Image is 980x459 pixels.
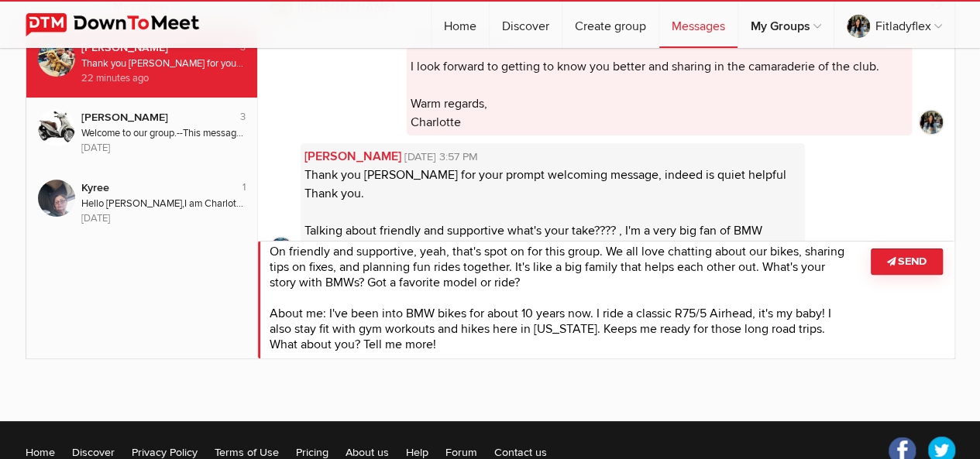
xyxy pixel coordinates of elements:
[490,2,562,48] a: Discover
[38,180,75,217] img: Kyree
[81,197,246,211] div: Hello [PERSON_NAME], I am Charlotte, a new member of Multifamily Investing Zero-to-One. Please, I...
[81,180,223,197] div: Kyree
[38,39,75,77] img: Zhang Li
[38,39,246,86] a: Zhang Li 3 [PERSON_NAME] Thank you [PERSON_NAME] for your prompt welcoming message, indeed is qui...
[738,2,834,48] a: My Groups
[38,109,75,146] img: Dana
[834,2,954,48] a: Fitladyflex
[81,211,246,226] div: [DATE]
[26,13,223,36] img: DownToMeet
[304,147,801,166] a: [PERSON_NAME][DATE] 3:57 PM
[81,57,246,71] div: Thank you [PERSON_NAME] for your prompt welcoming message, indeed is quiet helpful Thank you. Tal...
[659,2,738,48] a: Messages
[38,180,246,226] a: Kyree 1 Kyree Hello [PERSON_NAME],I am Charlotte, a new member of Multifamily Investing Zero-to-O...
[222,180,246,195] div: 1
[270,238,293,261] img: cropped.jpg
[871,248,943,275] button: Send
[38,109,246,156] a: Dana 3 [PERSON_NAME] Welcome to our group.--This message was sent from Motorscootersniagara [DATE]
[401,149,478,166] span: [DATE] 3:57 PM
[222,110,246,125] div: 3
[81,141,246,156] div: [DATE]
[81,109,223,126] div: [PERSON_NAME]
[920,111,943,134] img: cropped.jpg
[81,126,246,141] div: Welcome to our group. -- This message was sent from Motorscootersniagara
[81,71,246,86] div: 22 minutes ago
[304,167,786,257] span: Thank you [PERSON_NAME] for your prompt welcoming message, indeed is quiet helpful Thank you. Tal...
[432,2,489,48] a: Home
[562,2,658,48] a: Create group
